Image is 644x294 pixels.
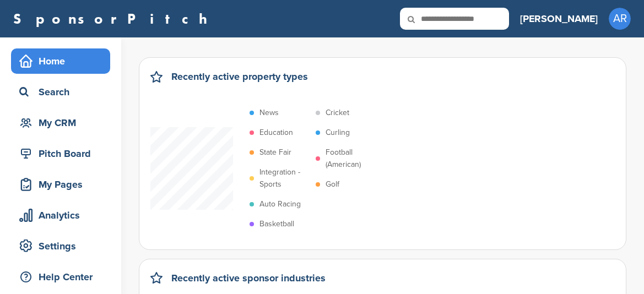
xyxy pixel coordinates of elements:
[17,82,110,102] div: Search
[259,166,310,190] p: Integration - Sports
[326,146,376,171] p: Football (American)
[11,203,110,228] a: Analytics
[13,12,214,26] a: SponsorPitch
[17,51,110,71] div: Home
[11,110,110,135] a: My CRM
[171,270,326,286] h2: Recently active sponsor industries
[11,141,110,166] a: Pitch Board
[11,48,110,74] a: Home
[609,8,631,30] span: AR
[259,218,294,230] p: Basketball
[259,107,279,119] p: News
[326,178,339,190] p: Golf
[259,198,301,210] p: Auto Racing
[11,233,110,259] a: Settings
[259,146,291,159] p: State Fair
[17,267,110,287] div: Help Center
[259,127,293,139] p: Education
[17,236,110,256] div: Settings
[17,175,110,194] div: My Pages
[171,69,308,84] h2: Recently active property types
[326,107,349,119] p: Cricket
[17,205,110,225] div: Analytics
[17,113,110,133] div: My CRM
[17,144,110,164] div: Pitch Board
[520,11,598,26] h3: [PERSON_NAME]
[326,127,350,139] p: Curling
[11,79,110,105] a: Search
[520,7,598,31] a: [PERSON_NAME]
[11,172,110,197] a: My Pages
[11,264,110,290] a: Help Center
